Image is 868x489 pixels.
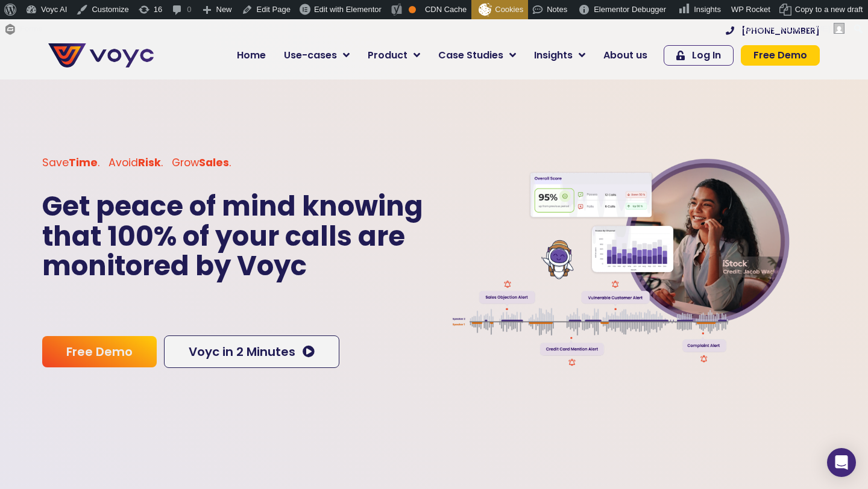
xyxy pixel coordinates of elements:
[438,148,811,374] img: Frame 7
[314,5,382,14] span: Edit with Elementor
[694,5,721,14] span: Insights
[20,19,42,39] span: Forms
[692,51,721,60] span: Log In
[525,43,594,67] a: Insights
[42,155,422,170] p: Save . Avoid . Grow .
[42,336,157,367] a: Free Demo
[753,51,807,60] span: Free Demo
[409,6,416,13] div: OK
[199,155,229,170] b: Sales
[189,346,295,358] span: Voyc in 2 Minutes
[741,45,820,66] a: Free Demo
[368,48,407,63] span: Product
[359,43,429,67] a: Product
[42,192,430,281] p: Get peace of mind knowing that 100% of your calls are monitored by Voyc
[228,43,275,67] a: Home
[603,48,647,63] span: About us
[164,335,339,368] a: Voyc in 2 Minutes
[664,45,734,66] a: Log In
[766,24,830,33] span: [PERSON_NAME]
[438,48,503,63] span: Case Studies
[48,43,154,67] img: voyc-full-logo
[534,48,573,63] span: Insights
[284,48,337,63] span: Use-cases
[429,43,525,67] a: Case Studies
[138,155,161,170] b: Risk
[275,43,359,67] a: Use-cases
[726,26,820,35] a: [PHONE_NUMBER]
[827,448,856,477] div: Open Intercom Messenger
[736,19,849,39] a: Howdy,
[594,43,656,67] a: About us
[69,155,98,170] b: Time
[66,346,133,358] span: Free Demo
[237,48,266,63] span: Home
